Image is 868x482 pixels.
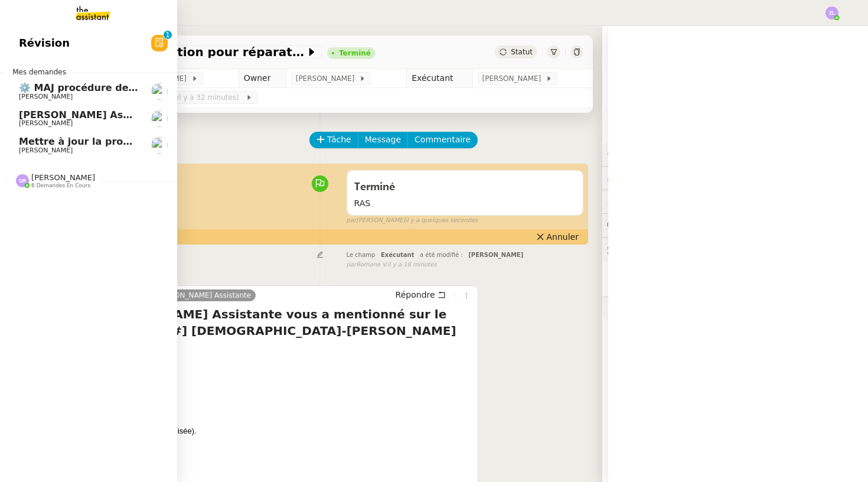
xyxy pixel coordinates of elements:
[19,82,180,93] span: ⚙️ MAJ procédure de standard
[607,197,688,206] span: ⏲️
[128,92,246,103] span: [DATE] 12:00
[602,167,868,190] div: 🔐Données client
[61,46,306,58] span: Planifier intervention pour réparation spa
[19,136,202,147] span: Mettre à jour la procédure d'appel
[396,289,435,301] span: Répondre
[405,216,478,226] span: il y a quelques secondes
[62,306,473,339] h4: Fwd: [PERSON_NAME] Assistante vous a mentionné sur le ticket [##2793##] [DEMOGRAPHIC_DATA]-[PERSO...
[607,171,684,185] span: 🔐
[531,230,583,243] button: Annuler
[607,304,644,313] span: 🧴
[547,231,579,243] span: Annuler
[151,83,168,100] img: users%2FLb8tVVcnxkNxES4cleXP4rKNCSJ2%2Favatar%2F2ff4be35-2167-49b6-8427-565bfd2dd78c
[602,214,868,237] div: 💬Commentaires
[482,73,546,84] span: [PERSON_NAME]
[354,197,576,210] span: RAS
[327,133,351,146] span: Tâche
[151,110,168,127] img: users%2FLb8tVVcnxkNxES4cleXP4rKNCSJ2%2Favatar%2F2ff4be35-2167-49b6-8427-565bfd2dd78c
[387,260,437,270] span: il y a 18 minutes
[19,93,73,100] span: [PERSON_NAME]
[407,132,478,148] button: Commentaire
[62,425,473,437] div: (Mission à temps partagé externalisée).
[347,260,437,270] small: Romane V.
[407,69,472,88] td: Exécutant
[602,190,868,213] div: ⏲️Tâches 0:00
[19,109,492,120] span: [PERSON_NAME] Assistante vous a mentionné sur le ticket [##3240##] [PERSON_NAME]
[339,50,371,57] div: Terminé
[309,132,358,148] button: Tâche
[151,137,168,154] img: users%2FLb8tVVcnxkNxES4cleXP4rKNCSJ2%2Favatar%2F2ff4be35-2167-49b6-8427-565bfd2dd78c
[607,147,668,161] span: ⚙️
[607,245,755,254] span: 🕵️
[19,34,70,52] span: Révision
[365,133,401,146] span: Message
[602,297,868,320] div: 🧴Autres
[607,220,683,230] span: 💬
[825,6,838,19] img: svg
[347,216,478,226] small: [PERSON_NAME]
[420,252,463,258] span: a été modifié :
[31,173,95,182] span: [PERSON_NAME]
[602,142,868,165] div: ⚙️Procédures
[19,146,73,154] span: [PERSON_NAME]
[347,216,357,226] span: par
[347,260,357,270] span: par
[164,31,172,39] nz-badge-sup: 1
[62,402,473,414] div: [PERSON_NAME]
[511,48,533,56] span: Statut
[239,69,286,88] td: Owner
[391,288,450,301] button: Répondre
[31,183,90,189] span: 6 demandes en cours
[358,132,408,148] button: Message
[165,31,170,41] p: 1
[16,174,29,187] img: svg
[296,73,359,84] span: [PERSON_NAME]
[602,238,868,261] div: 🕵️Autres demandes en cours 4
[19,119,73,127] span: [PERSON_NAME]
[347,252,376,258] span: Le champ
[62,414,473,426] div: Directeur des Opérations
[62,345,473,357] div: bien ! car c dans le ticket inital
[415,133,471,146] span: Commentaire
[354,182,395,193] span: Terminé
[381,252,415,258] span: Exécutant
[149,290,256,301] a: [PERSON_NAME] Assistante
[5,66,73,78] span: Mes demandes
[468,252,523,258] span: [PERSON_NAME]
[174,93,241,102] span: (il y a 32 minutes)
